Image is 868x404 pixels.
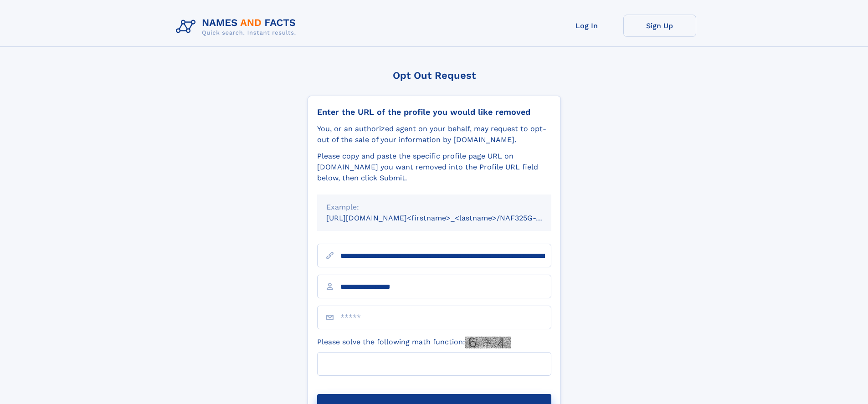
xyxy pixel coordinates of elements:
[317,337,511,348] label: Please solve the following math function:
[317,151,551,184] div: Please copy and paste the specific profile page URL on [DOMAIN_NAME] you want removed into the Pr...
[172,15,303,39] img: Logo Names and Facts
[308,70,561,81] div: Opt Out Request
[623,15,696,37] a: Sign Up
[317,123,551,145] div: You, or an authorized agent on your behalf, may request to opt-out of the sale of your informatio...
[550,15,623,37] a: Log In
[326,214,569,222] small: [URL][DOMAIN_NAME]<firstname>_<lastname>/NAF325G-xxxxxxxx
[326,202,542,213] div: Example:
[317,107,551,117] div: Enter the URL of the profile you would like removed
